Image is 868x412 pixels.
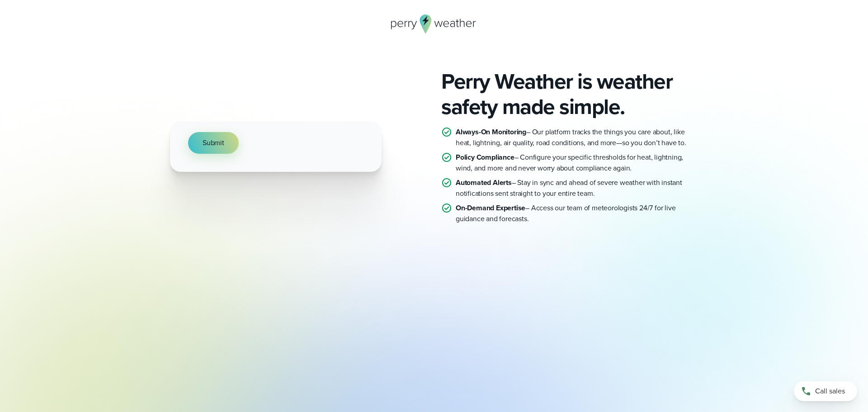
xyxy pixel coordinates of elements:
span: Call sales [815,386,845,397]
a: Call sales [794,381,857,401]
strong: On-Demand Expertise [456,203,525,213]
h2: Perry Weather is weather safety made simple. [441,69,698,119]
span: Submit [203,137,224,148]
strong: Always-On Monitoring [456,127,526,137]
p: – Configure your specific thresholds for heat, lightning, wind, and more and never worry about co... [456,152,698,174]
p: – Access our team of meteorologists 24/7 for live guidance and forecasts. [456,203,698,224]
p: – Our platform tracks the things you care about, like heat, lightning, air quality, road conditio... [456,127,698,148]
strong: Policy Compliance [456,152,514,162]
strong: Automated Alerts [456,177,512,188]
p: – Stay in sync and ahead of severe weather with instant notifications sent straight to your entir... [456,177,698,199]
button: Submit [188,132,239,154]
